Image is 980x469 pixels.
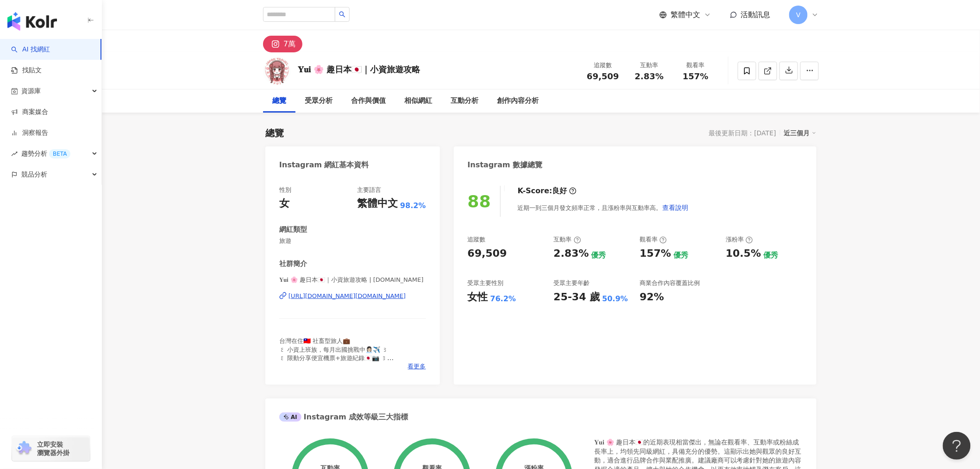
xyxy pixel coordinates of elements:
div: 網紅類型 [279,225,307,234]
a: 洞察報告 [11,128,48,138]
a: 商案媒合 [11,108,48,117]
div: 性別 [279,186,291,194]
div: 社群簡介 [279,259,307,269]
span: 趨勢分析 [21,143,70,164]
div: 追蹤數 [585,61,621,70]
span: 資源庫 [21,81,41,101]
span: 立即安裝 瀏覽器外掛 [37,440,69,457]
div: K-Score : [518,186,577,196]
span: search [339,11,346,18]
div: BETA [49,149,70,158]
div: 最後更新日期：[DATE] [709,129,776,137]
div: 觀看率 [640,235,667,244]
div: 88 [468,192,491,211]
div: AI [279,412,302,422]
div: 總覽 [265,127,284,139]
span: 競品分析 [21,164,47,185]
div: 互動率 [553,235,581,244]
div: 69,509 [468,247,507,261]
div: 主要語言 [357,186,381,194]
div: 近期一到三個月發文頻率正常，且漲粉率與互動率高。 [518,198,689,217]
div: 92% [640,290,664,304]
div: 創作內容分析 [497,95,539,107]
div: 50.9% [603,294,628,304]
div: 2.83% [553,247,589,261]
div: 相似網紅 [404,95,432,107]
span: 繁體中文 [671,10,700,20]
div: 觀看率 [678,61,713,70]
span: 旅遊 [279,237,426,245]
span: 69,509 [587,71,619,81]
div: 受眾主要年齡 [553,279,590,287]
div: 良好 [553,186,567,196]
img: KOL Avatar [263,57,291,85]
div: 優秀 [673,250,688,260]
div: Instagram 成效等級三大指標 [279,412,408,422]
span: 157% [683,72,709,81]
a: searchAI 找網紅 [11,45,50,54]
span: V [796,10,801,20]
div: [URL][DOMAIN_NAME][DOMAIN_NAME] [289,292,406,300]
div: 優秀 [763,250,778,260]
img: logo [7,12,57,31]
img: chrome extension [15,441,33,456]
span: rise [11,151,18,157]
div: 合作與價值 [351,95,386,107]
span: 活動訊息 [741,10,771,19]
div: 7萬 [283,38,295,51]
div: 𝐘𝐮𝐢 🌸 趣日本🇯🇵｜小資旅遊攻略 [298,63,421,75]
div: 追蹤數 [468,235,486,244]
a: [URL][DOMAIN_NAME][DOMAIN_NAME] [279,292,426,300]
div: 互動分析 [451,95,478,107]
button: 7萬 [263,36,302,52]
span: 2.83% [635,72,664,81]
iframe: Help Scout Beacon - Open [943,432,971,460]
div: 76.2% [490,294,516,304]
span: 查看說明 [663,204,689,211]
div: 157% [640,247,671,261]
div: 優秀 [591,250,606,260]
a: chrome extension立即安裝 瀏覽器外掛 [12,436,90,461]
span: 𝐘𝐮𝐢 🌸 趣日本🇯🇵｜小資旅遊攻略 | [DOMAIN_NAME] [279,276,426,284]
div: 25-34 歲 [553,290,600,304]
div: Instagram 數據總覽 [468,160,543,170]
div: 女 [279,196,289,211]
div: 總覽 [272,95,286,107]
a: 找貼文 [11,66,42,75]
div: 漲粉率 [726,235,753,244]
span: 98.2% [400,201,426,211]
div: Instagram 網紅基本資料 [279,160,369,170]
div: 10.5% [726,247,761,261]
div: 近三個月 [784,127,817,139]
div: 商業合作內容覆蓋比例 [640,279,700,287]
span: 台灣在住🇹🇼 社畜型旅人💼 ꒰ 小資上班族，每月出國挑戰中👩🏻‍💼✈️ ꒱ ꒰ 限動分享便宜機票+旅遊紀錄🇯🇵📷 ꒱ 下方連結看最新旅遊優惠🔗👇🏻 #週末快閃出國 #背包客獨旅 #小資女玩日本 ... [279,337,420,412]
div: 互動率 [632,61,667,70]
div: 繁體中文 [357,196,398,211]
div: 受眾分析 [305,95,333,107]
span: 看更多 [408,362,426,371]
div: 女性 [468,290,488,304]
button: 查看說明 [662,198,689,217]
div: 受眾主要性別 [468,279,504,287]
